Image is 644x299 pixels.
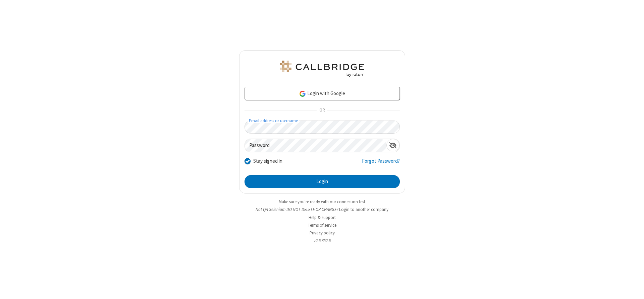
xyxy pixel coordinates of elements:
[309,215,336,220] a: Help & support
[317,106,327,115] span: OR
[308,222,336,228] a: Terms of service
[299,90,306,97] img: google-icon.png
[386,139,399,151] div: Show password
[253,157,282,165] label: Stay signed in
[239,206,405,213] li: Not QA Selenium DO NOT DELETE OR CHANGE?
[278,61,366,77] img: QA Selenium DO NOT DELETE OR CHANGE
[245,87,400,100] a: Login with Google
[362,157,400,170] a: Forgot Password?
[279,199,365,205] a: Make sure you're ready with our connection test
[339,206,388,213] button: Login to another company
[245,121,400,134] input: Email address or username
[239,237,405,244] li: v2.6.352.6
[245,139,386,152] input: Password
[245,175,400,189] button: Login
[310,230,335,236] a: Privacy policy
